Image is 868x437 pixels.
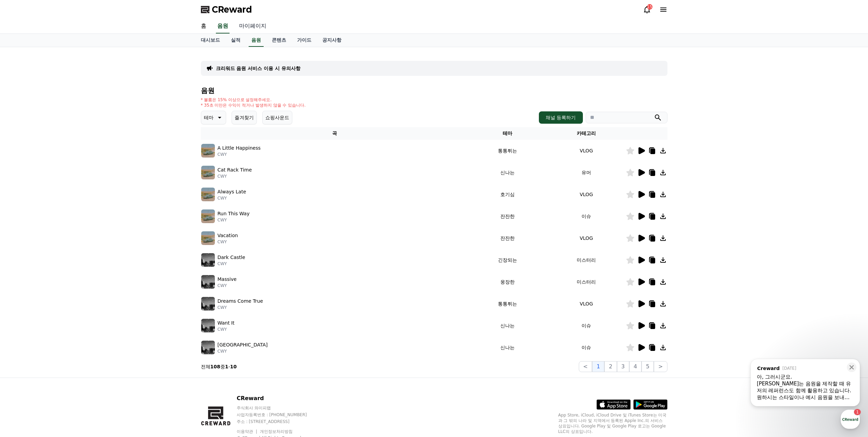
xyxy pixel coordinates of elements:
[218,254,245,261] p: Dark Castle
[237,412,320,418] p: 사업자등록번호 : [PHONE_NUMBER]
[468,127,547,140] th: 테마
[539,111,583,124] button: 채널 등록하기
[218,174,252,179] p: CWY
[210,364,220,369] strong: 108
[468,183,547,205] td: 호기심
[218,239,238,245] p: CWY
[201,319,215,332] img: music
[547,271,626,293] td: 미스터리
[201,297,215,311] img: music
[218,217,250,223] p: CWY
[547,249,626,271] td: 미스터리
[547,293,626,315] td: VLOG
[629,361,642,372] button: 4
[642,361,654,372] button: 5
[266,34,292,47] a: 콘텐츠
[201,275,215,289] img: music
[260,429,293,434] a: 개인정보처리방침
[201,253,215,267] img: music
[201,188,215,201] img: music
[232,111,257,124] button: 즐겨찾기
[234,19,272,33] a: 마이페이지
[218,195,246,201] p: CWY
[212,4,252,15] span: CReward
[218,166,252,174] p: Cat Rack Time
[218,298,263,305] p: Dreams Come True
[62,227,71,233] span: 대화
[592,361,604,372] button: 1
[88,217,131,234] a: 설정
[647,4,652,10] div: 15
[218,341,268,349] p: [GEOGRAPHIC_DATA]
[218,261,245,267] p: CWY
[218,152,261,157] p: CWY
[468,293,547,315] td: 통통튀는
[45,217,88,234] a: 1대화
[654,361,667,372] button: >
[218,319,235,327] p: Want It
[218,232,238,239] p: Vacation
[547,162,626,183] td: 유머
[201,127,468,140] th: 곡
[468,162,547,183] td: 신나는
[218,188,246,195] p: Always Late
[69,216,72,222] span: 1
[468,140,547,162] td: 통통튀는
[201,111,226,124] button: 테마
[201,209,215,223] img: music
[547,183,626,205] td: VLOG
[558,412,667,434] p: App Store, iCloud, iCloud Drive 및 iTunes Store는 미국과 그 밖의 나라 및 지역에서 등록된 Apple Inc.의 서비스 상표입니다. Goo...
[468,205,547,227] td: 잔잔한
[195,19,212,33] a: 홈
[547,227,626,249] td: VLOG
[201,231,215,245] img: music
[237,429,258,434] a: 이용약관
[216,19,230,33] a: 음원
[195,34,225,47] a: 대시보드
[21,227,26,232] span: 홈
[216,65,300,72] a: 크리워드 음원 서비스 이용 시 유의사항
[225,364,229,369] strong: 1
[218,305,263,310] p: CWY
[317,34,347,47] a: 공지사항
[201,144,215,158] img: music
[262,111,292,124] button: 쇼핑사운드
[218,283,237,288] p: CWY
[201,341,215,354] img: music
[617,361,629,372] button: 3
[468,271,547,293] td: 웅장한
[468,227,547,249] td: 잔잔한
[218,210,250,217] p: Run This Way
[201,103,306,108] p: * 35초 미만은 수익이 적거나 발생하지 않을 수 있습니다.
[218,327,235,332] p: CWY
[547,205,626,227] td: 이슈
[468,315,547,337] td: 신나는
[547,315,626,337] td: 이슈
[468,249,547,271] td: 긴장되는
[547,337,626,358] td: 이슈
[579,361,592,372] button: <
[547,127,626,140] th: 카테고리
[105,227,114,232] span: 설정
[249,34,264,47] a: 음원
[201,97,306,103] p: * 볼륨은 15% 이상으로 설정해주세요.
[643,5,651,14] a: 15
[218,276,237,283] p: Massive
[201,166,215,179] img: music
[201,363,237,370] p: 전체 중 -
[468,337,547,358] td: 신나는
[201,87,667,94] h4: 음원
[604,361,617,372] button: 2
[2,217,45,234] a: 홈
[237,394,320,402] p: CReward
[225,34,246,47] a: 실적
[292,34,317,47] a: 가이드
[204,113,214,122] p: 테마
[201,4,252,15] a: CReward
[547,140,626,162] td: VLOG
[230,364,237,369] strong: 10
[218,145,261,152] p: A Little Happiness
[237,419,320,424] p: 주소 : [STREET_ADDRESS]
